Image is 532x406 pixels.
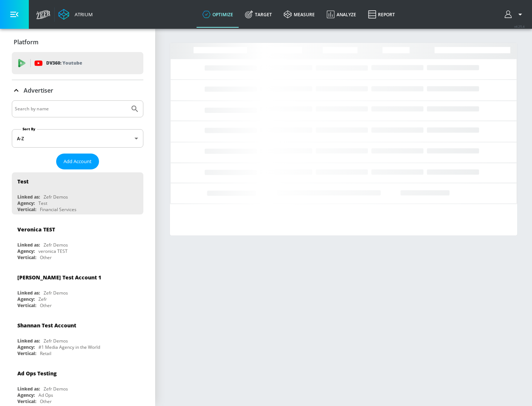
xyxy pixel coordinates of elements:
div: Other [40,302,52,309]
div: Zefr Demos [44,194,68,200]
div: veronica TEST [38,248,68,254]
span: v 4.25.4 [514,24,525,28]
a: optimize [197,1,239,28]
div: Vertical: [17,350,36,357]
div: Linked as: [17,194,40,200]
div: Shannan Test Account [17,322,76,329]
label: Sort By [21,127,37,131]
div: Linked as: [17,386,40,392]
div: Agency: [17,392,35,398]
div: Shannan Test AccountLinked as:Zefr DemosAgency:#1 Media Agency in the WorldVertical:Retail [12,316,143,358]
div: [PERSON_NAME] Test Account 1Linked as:Zefr DemosAgency:ZefrVertical:Other [12,268,143,310]
p: Youtube [62,59,82,67]
div: Veronica TESTLinked as:Zefr DemosAgency:veronica TESTVertical:Other [12,220,143,262]
div: Zefr [38,296,47,302]
a: Report [362,1,401,28]
div: Zefr Demos [44,338,68,344]
div: Vertical: [17,302,36,309]
p: Advertiser [24,86,53,94]
div: Other [40,398,52,405]
div: TestLinked as:Zefr DemosAgency:TestVertical:Financial Services [12,172,143,214]
div: Linked as: [17,242,40,248]
div: Test [38,200,47,206]
div: Other [40,254,52,261]
p: DV360: [46,59,82,67]
a: Analyze [321,1,362,28]
div: Test [17,178,28,185]
span: Add Account [64,157,92,166]
a: measure [278,1,321,28]
div: Zefr Demos [44,386,68,392]
div: Retail [40,350,51,357]
div: Agency: [17,200,35,206]
div: [PERSON_NAME] Test Account 1 [17,274,101,281]
div: Vertical: [17,254,36,261]
div: Financial Services [40,206,76,213]
p: Platform [14,38,38,46]
div: Agency: [17,296,35,302]
div: Platform [12,32,143,52]
div: Advertiser [12,80,143,101]
div: Vertical: [17,206,36,213]
div: A-Z [12,129,143,148]
a: Atrium [58,9,93,20]
a: Target [239,1,278,28]
div: Ad Ops Testing [17,370,57,377]
div: Linked as: [17,338,40,344]
div: Zefr Demos [44,242,68,248]
div: Agency: [17,344,35,350]
div: DV360: Youtube [12,52,143,74]
div: Vertical: [17,398,36,405]
button: Add Account [56,154,99,169]
input: Search by name [15,104,127,114]
div: #1 Media Agency in the World [38,344,100,350]
div: Atrium [72,11,93,18]
div: Linked as: [17,290,40,296]
div: Ad Ops [38,392,53,398]
div: Zefr Demos [44,290,68,296]
div: Veronica TEST [17,226,55,233]
div: Agency: [17,248,35,254]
